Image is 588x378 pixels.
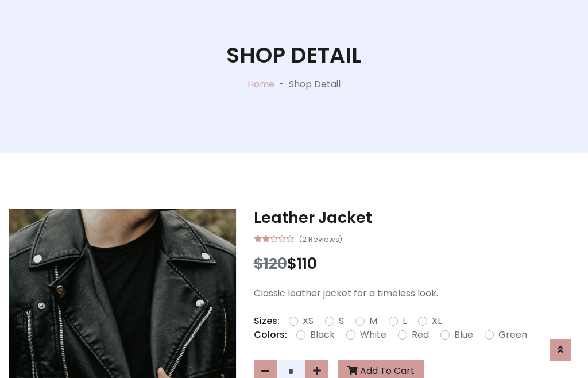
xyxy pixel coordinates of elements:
h3: $ [254,254,579,273]
p: Sizes: [254,314,280,328]
label: L [403,314,407,328]
label: Green [498,328,527,342]
span: 110 [297,253,317,274]
label: XL [432,314,442,328]
span: $120 [254,253,287,274]
label: White [360,328,386,342]
label: M [369,314,377,328]
label: Blue [454,328,473,342]
label: S [339,314,344,328]
label: Red [412,328,429,342]
p: Colors: [254,328,287,342]
h3: Leather Jacket [254,209,579,227]
label: Black [310,328,335,342]
a: Home [247,78,274,91]
h1: Shop Detail [226,43,362,68]
p: Shop Detail [289,78,341,91]
small: (2 Reviews) [299,232,342,245]
label: XS [303,314,314,328]
p: - [274,78,289,91]
p: Classic leather jacket for a timeless look. [254,287,579,300]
